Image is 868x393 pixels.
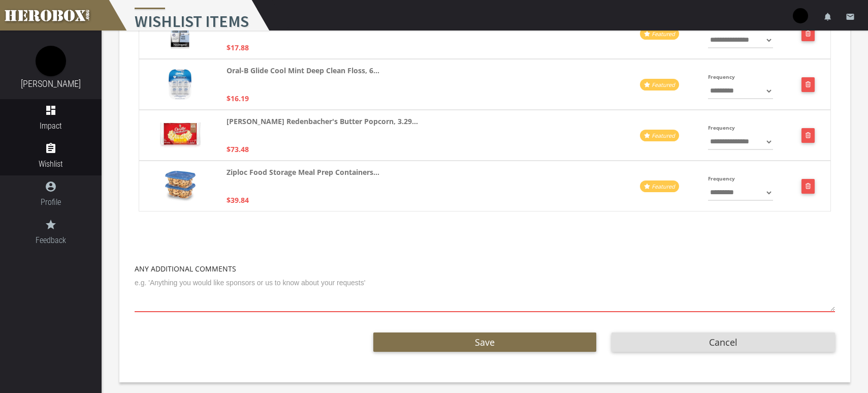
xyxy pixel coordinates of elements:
[708,173,735,185] label: Frequency
[227,194,249,206] p: $39.84
[708,71,735,83] label: Frequency
[45,142,57,155] i: assignment
[227,65,379,76] strong: Oral-B Glide Cool Mint Deep Clean Floss, 6...
[165,171,196,201] img: 81hUeoYICaL._AC_UL320_.jpg
[21,78,81,89] a: [PERSON_NAME]
[170,18,190,49] img: 71nImdv7aPL._AC_UL320_.jpg
[823,12,832,21] i: notifications
[652,81,675,88] i: Featured
[227,166,379,178] strong: Ziploc Food Storage Meal Prep Containers...
[227,42,249,53] p: $17.88
[793,8,808,23] img: user-image
[475,336,495,348] span: Save
[227,143,249,155] p: $73.48
[160,123,201,148] img: 71dUV2QHaiL._AC_UL320_.jpg
[652,132,675,139] i: Featured
[169,69,191,100] img: 61xcsiSxu4L._AC_UL320_.jpg
[612,332,835,352] button: Cancel
[708,122,735,134] label: Frequency
[36,46,66,76] img: image
[373,332,597,352] button: Save
[652,183,675,190] i: Featured
[227,115,418,127] strong: [PERSON_NAME] Redenbacher's Butter Popcorn, 3.29...
[135,263,236,275] label: Any Additional Comments
[652,30,675,38] i: Featured
[846,12,855,21] i: email
[227,93,249,104] p: $16.19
